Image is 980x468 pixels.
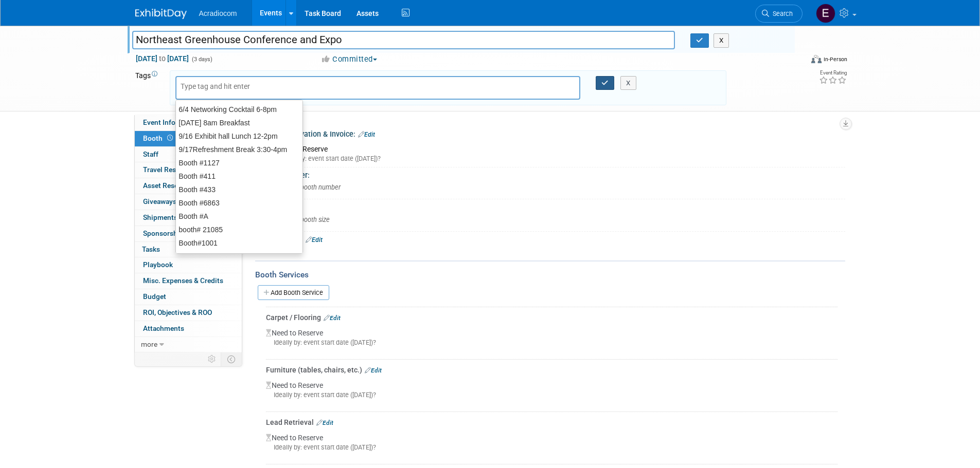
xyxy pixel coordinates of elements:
div: Lead Retrieval [266,417,838,427]
div: Booth Notes: [260,232,845,245]
a: Staff [135,147,242,162]
span: Misc. Expenses & Credits [143,276,223,285]
span: more [141,340,157,348]
a: Asset Reservations [135,178,242,194]
div: Event Format [742,53,848,69]
div: Ideally by: event start date ([DATE])? [271,154,838,163]
span: to [157,54,167,63]
img: ExhibitDay [135,9,187,19]
span: Asset Reservations [143,181,204,190]
td: Personalize Event Tab Strip [203,352,221,366]
a: Tasks [135,242,242,257]
span: Acradiocom [199,9,237,17]
a: Sponsorships [135,226,242,241]
a: Booth [135,131,242,146]
a: Search [755,5,803,23]
a: more [135,337,242,352]
a: Edit [324,314,341,322]
a: Giveaways [135,194,242,210]
div: Booth #411 [176,170,302,183]
div: Booth Reservation & Invoice: [260,126,845,140]
a: Playbook [135,257,242,273]
button: Committed [317,54,381,65]
div: Need to Reserve [266,375,838,408]
div: Need to Reserve [266,323,838,355]
a: Edit [306,236,323,244]
a: Edit [316,419,333,426]
span: Booth [143,134,175,142]
div: Booth #1127 [176,156,302,170]
span: Budget [143,292,166,301]
div: 6/4 Networking Cocktail 6-8pm [176,103,302,116]
span: (3 days) [191,56,212,63]
a: Attachments [135,321,242,336]
span: Tasks [142,245,160,253]
a: Edit [365,367,382,374]
div: Booth Number: [260,167,845,180]
span: Attachments [143,324,184,332]
div: Booth #6863 [176,196,302,210]
span: Sponsorships [143,229,187,237]
span: ROI, Objectives & ROO [143,308,212,316]
div: Ideally by: event start date ([DATE])? [266,443,838,452]
a: ROI, Objectives & ROO [135,305,242,321]
div: Need to Reserve [266,427,838,460]
span: Event Information [143,118,201,126]
div: Carpet / Flooring [266,312,838,323]
div: In-Person [823,55,847,63]
button: X [620,76,636,90]
span: Search [769,10,793,17]
span: Booth not reserved yet [165,134,175,142]
span: [DATE] [DATE] [135,54,189,63]
a: Event Information [135,115,242,130]
div: Event Rating [819,70,847,76]
span: Shipments [143,213,177,221]
div: Furniture (tables, chairs, etc.) [266,365,838,375]
div: Booth#1001 [176,236,302,250]
div: [DATE] 8am Breakfast [176,116,302,129]
button: X [714,33,729,48]
div: Booth Services [255,269,845,280]
div: Ideally by: event start date ([DATE])? [266,338,838,347]
span: Giveaways [143,197,176,205]
a: Add Booth Service [258,285,329,300]
span: Travel Reservations [143,165,206,174]
div: 9/16 Exhibit hall Lunch 12-2pm [176,129,302,143]
a: Travel Reservations [135,162,242,178]
div: Booth #A [176,210,302,223]
div: booth#1312 [176,250,302,263]
input: Type tag and hit enter [181,81,325,91]
div: Ideally by: event start date ([DATE])? [266,390,838,400]
div: Booth Size: [260,199,845,212]
div: 9/17Refreshment Break 3:30-4pm [176,143,302,156]
a: Budget [135,289,242,305]
div: Need to Reserve [268,141,838,163]
img: Elizabeth Martinez [816,4,835,23]
a: Shipments [135,210,242,226]
td: Toggle Event Tabs [221,352,242,366]
a: Misc. Expenses & Credits [135,273,242,289]
td: Tags [135,70,161,105]
a: Edit [358,131,375,138]
img: Format-Inperson.png [811,55,822,63]
span: Specify booth number [271,183,341,191]
span: Staff [143,150,158,158]
div: Booth #433 [176,183,302,196]
span: Playbook [143,260,173,269]
div: booth# 21085 [176,223,302,236]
